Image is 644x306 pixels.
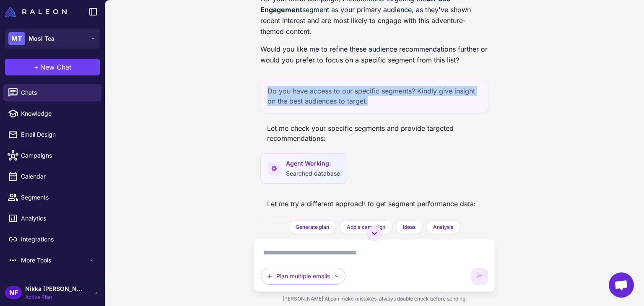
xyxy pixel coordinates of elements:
[21,151,95,160] span: Campaigns
[3,147,101,164] a: Campaigns
[260,120,488,147] div: Let me check your specific segments and provide targeted recommendations:
[40,62,71,72] span: New Chat
[5,286,22,299] div: NF
[21,256,88,265] span: More Tools
[396,220,423,234] button: Ideas
[3,84,101,101] a: Chats
[254,292,495,306] div: [PERSON_NAME] AI can make mistakes, always double check before sending.
[260,79,488,113] div: Do you have access to our specific segments? Kindly give insight on the best audiences to target.
[260,195,483,212] div: Let me try a different approach to get segment performance data:
[286,159,340,168] span: Agent Working:
[3,231,101,248] a: Integrations
[5,29,100,49] button: MTMosi Tea
[29,34,55,43] span: Mosi Tea
[21,214,95,223] span: Analytics
[403,223,415,231] span: Ideas
[347,223,385,231] span: Add a campaign
[3,210,101,227] a: Analytics
[340,220,392,234] button: Add a campaign
[426,220,460,234] button: Analysis
[34,62,39,72] span: +
[5,59,100,75] button: +New Chat
[21,88,95,97] span: Chats
[8,32,25,45] div: MT
[260,44,488,65] p: Would you like me to refine these audience recommendations further or would you prefer to focus o...
[21,172,95,181] span: Calendar
[261,268,345,285] button: Plan multiple emails
[25,293,84,301] span: Active Plan
[3,189,101,206] a: Segments
[3,126,101,143] a: Email Design
[296,223,329,231] span: Generate plan
[5,7,67,17] img: Raleon Logo
[3,105,101,122] a: Knowledge
[21,130,95,139] span: Email Design
[21,235,95,244] span: Integrations
[25,284,84,293] span: Nikka [PERSON_NAME]
[609,272,634,298] div: Open chat
[286,170,340,177] span: Searched database
[21,193,95,202] span: Segments
[433,223,453,231] span: Analysis
[288,220,336,234] button: Generate plan
[21,109,95,118] span: Knowledge
[5,7,70,17] a: Raleon Logo
[3,168,101,185] a: Calendar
